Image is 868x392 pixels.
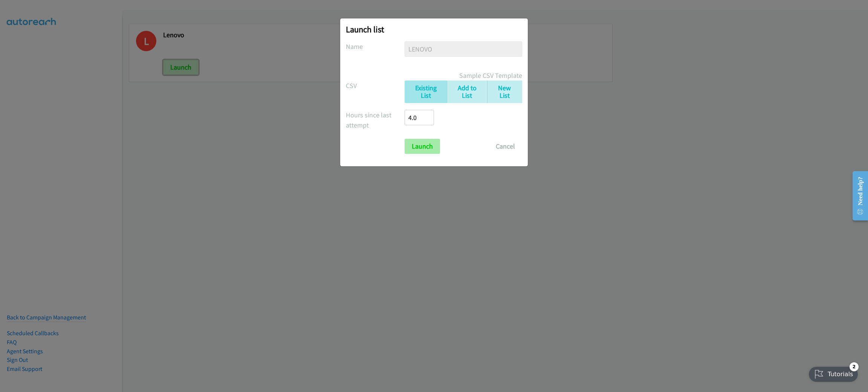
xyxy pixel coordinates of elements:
label: Name [346,41,405,52]
button: Cancel [489,139,522,154]
iframe: Resource Center [846,166,868,226]
h2: Launch list [346,24,522,35]
label: CSV [346,81,405,91]
label: Hours since last attempt [346,110,405,130]
a: Add to List [447,81,487,103]
a: Existing List [405,81,447,103]
input: Launch [405,139,440,154]
a: Sample CSV Template [459,70,522,81]
a: New List [487,81,522,103]
iframe: Checklist [804,359,862,386]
